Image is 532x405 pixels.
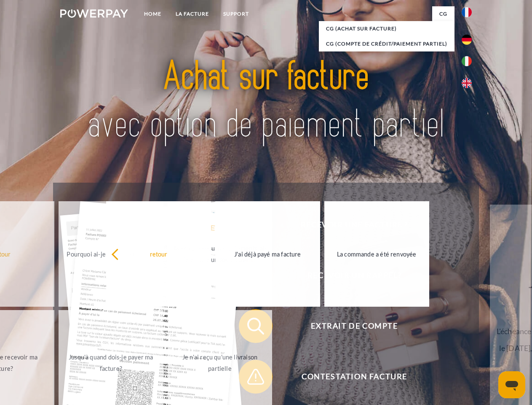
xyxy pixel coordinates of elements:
img: logo-powerpay-white.svg [60,9,128,18]
a: CG (achat sur facture) [319,21,454,36]
div: retour [111,248,206,259]
iframe: Bouton de lancement de la fenêtre de messagerie [498,371,525,398]
div: Je n'ai reçu qu'une livraison partielle [173,351,267,374]
span: Extrait de compte [251,309,457,343]
img: en [462,78,472,88]
a: LA FACTURE [168,6,216,22]
a: Support [216,6,256,22]
div: J'ai déjà payé ma facture [220,248,315,259]
span: Contestation Facture [251,360,457,394]
img: de [462,35,472,45]
img: it [462,56,472,66]
img: title-powerpay_fr.svg [80,40,452,162]
a: Home [137,6,168,22]
img: fr [462,7,472,17]
a: CG [432,6,454,22]
div: La commande a été renvoyée [329,248,424,259]
button: Extrait de compte [239,309,458,343]
a: CG (Compte de crédit/paiement partiel) [319,36,454,51]
button: Contestation Facture [239,360,458,394]
div: Pourquoi ai-je reçu une facture? [64,248,158,259]
div: Jusqu'à quand dois-je payer ma facture? [64,351,158,374]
